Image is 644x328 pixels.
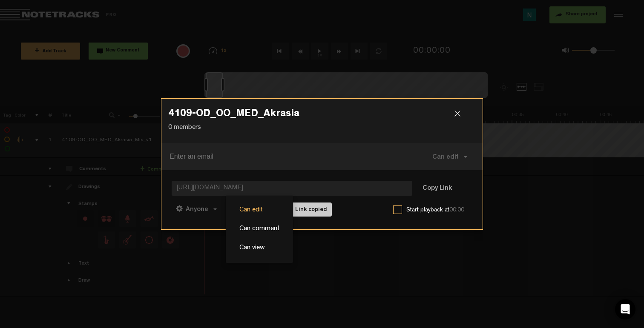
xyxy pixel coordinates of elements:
[186,206,208,213] span: Anyone
[231,204,288,217] a: Can edit
[449,207,464,213] span: 00:00
[424,146,476,167] button: Can edit
[615,299,635,319] div: Open Intercom Messenger
[231,242,288,254] a: Can view
[432,154,459,161] span: Can edit
[282,203,332,217] div: Link copied
[170,150,411,163] input: Enter an email
[414,180,460,197] button: Copy Link
[231,223,288,235] a: Can comment
[172,181,412,196] span: [URL][DOMAIN_NAME]
[406,206,472,214] label: Start playback at
[172,199,221,219] button: Anyone
[168,123,476,133] p: 0 members
[168,109,476,123] h3: 4109-OD_OO_MED_Akrasia
[223,199,266,219] button: Can edit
